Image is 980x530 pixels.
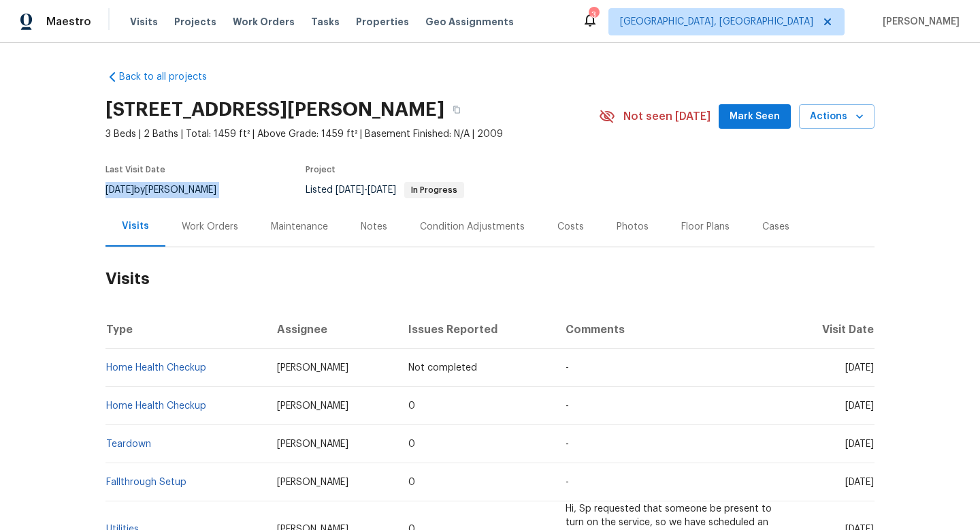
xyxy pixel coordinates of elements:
[623,110,710,123] span: Not seen [DATE]
[810,108,864,125] span: Actions
[719,104,791,129] button: Mark Seen
[356,15,409,29] span: Properties
[361,220,387,234] div: Notes
[105,103,444,116] h2: [STREET_ADDRESS][PERSON_NAME]
[367,185,396,195] span: [DATE]
[277,439,348,449] span: [PERSON_NAME]
[306,166,336,174] span: Project
[105,247,875,311] h2: Visits
[277,478,348,487] span: [PERSON_NAME]
[799,104,875,129] button: Actions
[408,439,415,449] span: 0
[785,311,875,349] th: Visit Date
[566,401,569,411] span: -
[271,220,328,234] div: Maintenance
[130,15,158,29] span: Visits
[105,70,236,84] a: Back to all projects
[589,8,598,22] div: 3
[681,220,730,234] div: Floor Plans
[105,166,165,174] span: Last Visit Date
[425,15,514,29] span: Geo Assignments
[105,127,599,141] span: 3 Beds | 2 Baths | Total: 1459 ft² | Above Grade: 1459 ft² | Basement Finished: N/A | 2009
[106,478,186,487] a: Fallthrough Setup
[566,363,569,373] span: -
[397,311,554,349] th: Issues Reported
[566,439,569,449] span: -
[845,363,874,373] span: [DATE]
[408,401,415,411] span: 0
[105,182,233,198] div: by [PERSON_NAME]
[105,311,266,349] th: Type
[306,185,464,195] span: Listed
[46,15,91,29] span: Maestro
[277,363,348,373] span: [PERSON_NAME]
[266,311,398,349] th: Assignee
[762,220,789,234] div: Cases
[408,478,415,487] span: 0
[277,401,348,411] span: [PERSON_NAME]
[336,185,364,195] span: [DATE]
[106,363,206,373] a: Home Health Checkup
[182,220,238,234] div: Work Orders
[233,15,295,29] span: Work Orders
[105,185,134,195] span: [DATE]
[336,185,396,195] span: -
[557,220,584,234] div: Costs
[106,439,151,449] a: Teardown
[730,108,780,125] span: Mark Seen
[617,220,649,234] div: Photos
[106,401,206,411] a: Home Health Checkup
[408,363,477,373] span: Not completed
[845,478,874,487] span: [DATE]
[845,439,874,449] span: [DATE]
[566,478,569,487] span: -
[444,97,469,122] button: Copy Address
[122,219,149,233] div: Visits
[406,186,463,194] span: In Progress
[174,15,216,29] span: Projects
[845,401,874,411] span: [DATE]
[420,220,525,234] div: Condition Adjustments
[555,311,785,349] th: Comments
[620,15,813,29] span: [GEOGRAPHIC_DATA], [GEOGRAPHIC_DATA]
[311,17,340,27] span: Tasks
[877,15,960,29] span: [PERSON_NAME]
